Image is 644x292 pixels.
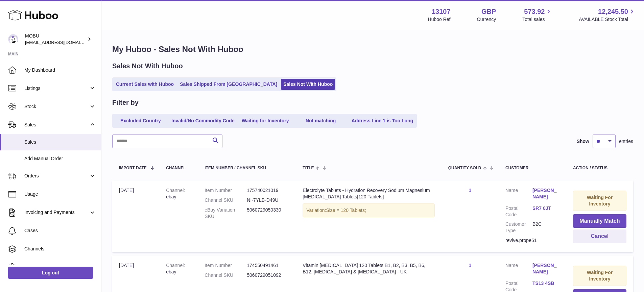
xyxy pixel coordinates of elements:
[112,44,633,55] h1: My Huboo - Sales Not With Huboo
[303,187,434,200] div: Electrolyte Tablets - Hydration Recovery Sodium Magnesium [MEDICAL_DATA] Tablets[120 Tablets]
[247,207,289,220] dd: 5060729050330
[505,221,532,234] dt: Customer Type
[577,138,589,145] label: Show
[24,246,96,252] span: Channels
[24,209,89,216] span: Invoicing and Payments
[505,262,532,277] dt: Name
[247,187,289,194] dd: 175740021019
[247,262,289,269] dd: 174550491461
[477,16,496,23] div: Currency
[532,280,559,287] a: TS13 4SB
[247,197,289,203] dd: NI-7YLB-D49U
[205,207,247,220] dt: eBay Variation SKU
[247,272,289,278] dd: 5060729051092
[303,203,434,217] div: Variation:
[303,262,434,275] div: Vitamin [MEDICAL_DATA] 120 Tablets B1, B2, B3, B5, B6, B12, [MEDICAL_DATA] & [MEDICAL_DATA] - UK
[205,262,247,269] dt: Item Number
[112,180,159,252] td: [DATE]
[24,191,96,197] span: Usage
[505,166,559,170] div: Customer
[428,16,451,23] div: Huboo Ref
[469,263,471,268] a: 1
[573,166,626,170] div: Action / Status
[326,208,366,213] span: Size = 120 Tablets;
[114,79,176,90] a: Current Sales with Huboo
[294,115,348,126] a: Not matching
[432,7,451,16] strong: 13107
[166,262,191,275] div: ebay
[114,115,168,126] a: Excluded Country
[532,205,559,212] a: SR7 0JT
[24,227,96,234] span: Cases
[24,155,96,162] span: Add Manual Order
[598,7,628,16] span: 12,245.50
[169,115,237,126] a: Invalid/No Commodity Code
[24,103,89,110] span: Stock
[481,7,496,16] strong: GBP
[24,122,89,128] span: Sales
[24,85,89,92] span: Listings
[177,79,280,90] a: Sales Shipped From [GEOGRAPHIC_DATA]
[112,98,139,107] h2: Filter by
[24,67,96,73] span: My Dashboard
[587,270,613,282] strong: Waiting For Inventory
[505,187,532,202] dt: Name
[522,16,552,23] span: Total sales
[205,187,247,194] dt: Item Number
[25,40,99,45] span: [EMAIL_ADDRESS][DOMAIN_NAME]
[579,7,636,23] a: 12,245.50 AVAILABLE Stock Total
[573,214,626,228] button: Manually Match
[524,7,545,16] span: 573.92
[579,16,636,23] span: AVAILABLE Stock Total
[532,221,559,234] dd: B2C
[205,166,289,170] div: Item Number / Channel SKU
[522,7,552,23] a: 573.92 Total sales
[8,267,93,279] a: Log out
[469,188,471,193] a: 1
[166,166,191,170] div: Channel
[532,262,559,275] a: [PERSON_NAME]
[573,229,626,243] button: Cancel
[25,33,86,46] div: MOBU
[24,264,96,270] span: Settings
[119,166,147,170] span: Import date
[587,195,613,206] strong: Waiting For Inventory
[24,139,96,145] span: Sales
[532,187,559,200] a: [PERSON_NAME]
[8,34,18,44] img: mo@mobu.co.uk
[349,115,416,126] a: Address Line 1 is Too Long
[112,62,183,71] h2: Sales Not With Huboo
[238,115,292,126] a: Waiting for Inventory
[166,187,191,200] div: ebay
[166,188,185,193] strong: Channel
[281,79,335,90] a: Sales Not With Huboo
[303,166,314,170] span: Title
[205,272,247,278] dt: Channel SKU
[619,138,633,145] span: entries
[505,237,559,244] div: revive.prope51
[205,197,247,203] dt: Channel SKU
[24,173,89,179] span: Orders
[505,205,532,218] dt: Postal Code
[166,263,185,268] strong: Channel
[448,166,481,170] span: Quantity Sold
